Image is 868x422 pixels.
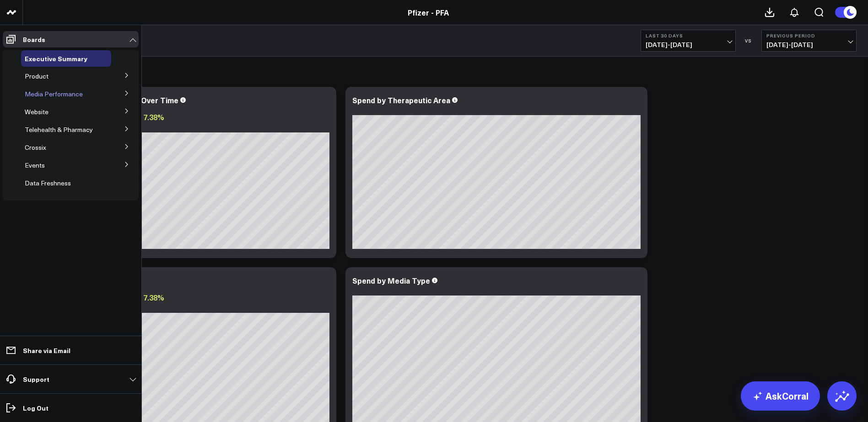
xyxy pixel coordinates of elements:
[139,112,164,122] span: 17.38%
[23,36,45,43] p: Boards
[25,144,46,151] a: Crossix
[25,90,83,98] span: Media Performance
[25,55,87,62] a: Executive Summary
[25,73,49,80] a: Product
[41,125,329,132] div: Previous: $572.37k
[741,381,820,411] a: AskCorral
[25,54,87,63] span: Executive Summary
[25,72,49,80] span: Product
[25,126,93,133] a: Telehealth & Pharmacy
[740,38,757,43] div: VS
[25,108,49,116] a: Website
[25,162,45,169] a: Events
[25,143,46,152] span: Crossix
[352,275,430,285] div: Spend by Media Type
[761,30,857,52] button: Previous Period[DATE]-[DATE]
[766,33,852,38] b: Previous Period
[23,404,49,411] p: Log Out
[25,161,45,169] span: Events
[23,347,70,354] p: Share via Email
[139,292,164,302] span: 17.38%
[641,30,736,52] button: Last 30 Days[DATE]-[DATE]
[766,41,852,48] span: [DATE] - [DATE]
[25,90,83,98] a: Media Performance
[408,7,449,17] a: Pfizer - PFA
[3,400,139,416] a: Log Out
[25,125,93,134] span: Telehealth & Pharmacy
[646,41,731,48] span: [DATE] - [DATE]
[646,33,731,38] b: Last 30 Days
[23,375,49,383] p: Support
[25,179,71,187] span: Data Freshness
[25,179,71,187] a: Data Freshness
[352,95,450,105] div: Spend by Therapeutic Area
[41,306,329,313] div: Previous: $572.37k
[25,107,49,116] span: Website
